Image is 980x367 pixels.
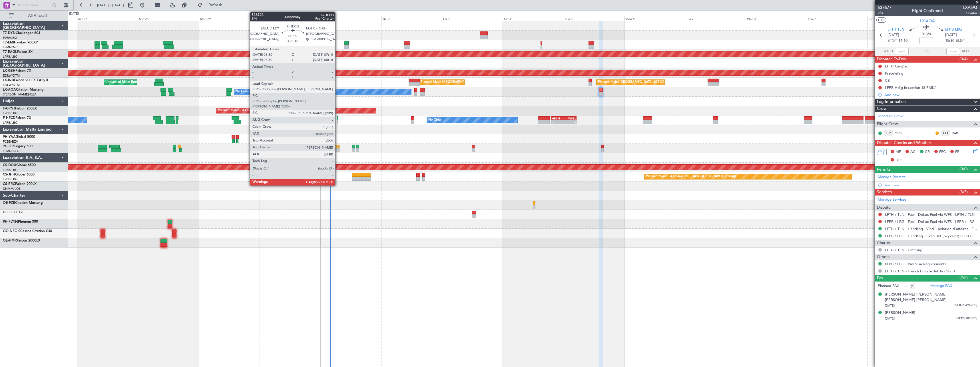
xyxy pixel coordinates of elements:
[624,16,685,21] div: Mon 6
[17,1,50,9] input: Trip Number
[945,27,962,33] span: LFPB LBG
[3,135,16,139] span: 9H-YAA
[6,11,62,20] button: All Aircraft
[204,3,228,7] span: Refresh
[3,220,38,224] a: 9H-FLYINPhenom 300
[3,83,20,87] a: EDLW/DTM
[3,79,14,82] span: LX-INB
[930,283,952,289] a: Manage PAX
[3,107,37,110] a: F-GPNJFalcon 900EX
[925,149,930,155] span: CR
[939,149,946,155] span: FFC
[3,50,17,54] span: T7-EAGL
[895,48,909,55] input: --:--
[878,5,891,11] span: 537677
[15,14,60,18] span: All Aircraft
[878,113,903,119] a: Schedule Crew
[963,5,977,11] span: LXA59J
[3,239,17,242] span: OE-HMR
[97,3,124,8] span: [DATE] - [DATE]
[260,16,320,21] div: Tue 30
[3,211,23,214] a: D-FEELPC12
[3,168,18,172] a: LFPB/LBG
[3,145,33,148] a: 9H-LPZLegacy 500
[884,92,977,97] div: Add new
[867,16,928,21] div: Fri 10
[884,49,893,54] span: ATOT
[3,116,15,120] span: F-HECD
[959,275,968,281] span: (2/2)
[885,85,936,90] div: LFPB Hdlg in section 18 RMK/
[885,304,895,308] span: [DATE]
[885,234,977,238] a: LFPB / LBG - Handling - ExecuJet (Skyvalet) LFPB / LBG
[807,16,867,21] div: Thu 9
[885,292,977,303] div: [PERSON_NAME] [PERSON_NAME] [PERSON_NAME] [PERSON_NAME]
[887,38,897,44] span: ETOT
[878,174,905,180] a: Manage Permits
[920,18,935,24] span: LX-AOA
[3,163,16,167] span: CS-DOU
[885,71,903,76] div: Prebriefing
[3,173,15,176] span: CS-JHH
[941,130,950,136] div: FO
[3,111,18,115] a: LFPB/LBG
[746,16,807,21] div: Wed 8
[895,131,907,136] a: QVS
[552,120,564,124] div: -
[3,45,20,49] a: LFMN/NCE
[885,310,915,316] div: [PERSON_NAME]
[877,204,893,211] span: Dispatch
[956,38,965,44] span: ELDT
[3,36,17,40] a: EVRA/RIX
[877,99,906,105] span: Leg Information
[895,149,901,155] span: MF
[552,117,564,120] div: HEGN
[3,88,44,91] a: LX-AOACitation Mustang
[77,16,138,21] div: Sat 27
[3,145,14,148] span: 9H-LPZ
[3,31,40,35] a: T7-DYNChallenger 604
[3,230,20,233] span: OO-NSG S
[885,78,890,83] div: CB
[564,16,624,21] div: Sun 5
[598,78,688,87] div: Planned Maint [GEOGRAPHIC_DATA] ([GEOGRAPHIC_DATA])
[877,121,898,127] span: Flight Crew
[885,212,975,217] a: LFTH / TLN - Fuel - DeLux Fuel via WFS - LFTH / TLN
[3,69,31,73] a: LX-GBHFalcon 7X
[3,182,15,186] span: CS-RRC
[3,55,18,59] a: LFPB/LBG
[105,78,156,87] div: Unplanned Maint Roma (Ciampino)
[3,211,14,214] span: D-FEEL
[3,88,16,91] span: LX-AOA
[564,117,576,120] div: WSSL
[3,187,21,191] a: DNMM/LOS
[887,32,899,38] span: [DATE]
[3,177,18,181] a: LFPB/LBG
[959,166,968,172] span: (0/0)
[321,11,331,16] div: [DATE]
[877,56,906,63] span: Dispatch To-Dos
[3,116,31,120] a: F-HECDFalcon 7X
[3,79,48,82] a: LX-INBFalcon 900EX EASy II
[959,56,968,62] span: (0/4)
[956,316,977,321] span: 24EI92484 (PP)
[3,220,18,224] span: 9H-FLYIN
[428,116,441,124] div: No Crew
[945,38,954,44] span: 15:30
[885,269,955,274] a: LFTH / TLN - French Private Jet Tax Short
[898,38,907,44] span: 14:10
[912,8,943,14] div: Flight Confirmed
[503,16,564,21] div: Sat 4
[884,183,977,188] div: Add new
[885,316,895,321] span: [DATE]
[961,49,971,54] span: ALDT
[878,283,899,289] label: Planned PAX
[885,64,908,69] div: LFTH GenDec
[3,139,18,144] a: FCBB/BZV
[138,16,199,21] div: Sun 28
[954,303,977,308] span: 23HE28496 (PP)
[952,131,965,136] a: RAK
[885,248,922,252] a: LFTH / TLN - Catering
[885,226,977,231] a: LFTH / TLN - Handling - Vinci - Aviation d'affaires LFTH / TLN*****MY HANDLING****
[3,50,33,54] a: T7-EAGLFalcon 8X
